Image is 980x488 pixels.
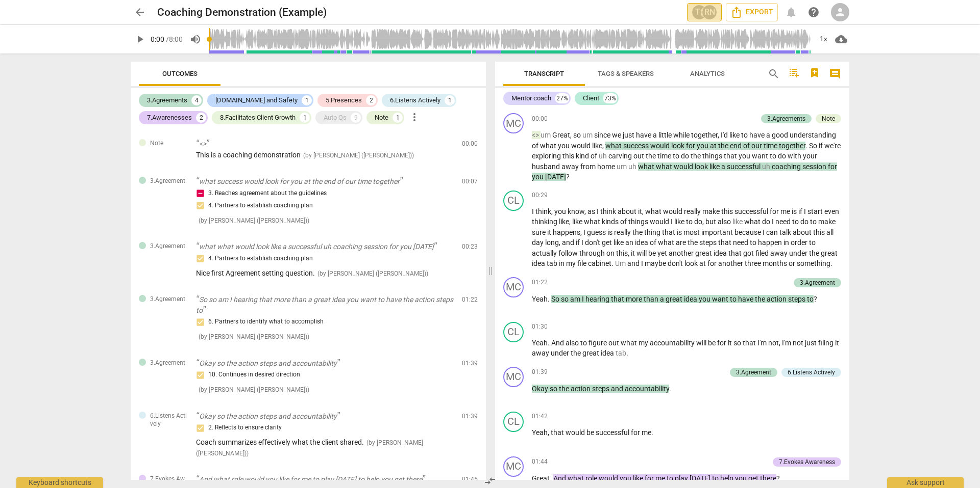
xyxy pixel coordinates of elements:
[763,259,789,267] span: months
[300,113,310,123] div: 1
[788,152,803,160] span: with
[705,218,718,226] span: but
[694,218,702,226] span: do
[718,238,733,247] span: that
[802,162,828,171] span: session
[628,249,631,257] span: ,
[663,207,684,215] span: would
[602,218,620,226] span: kinds
[587,228,607,236] span: guess
[699,259,707,267] span: at
[598,70,654,77] span: Tags & Speakers
[645,259,668,267] span: maybe
[744,218,762,226] span: what
[390,95,440,105] div: 6.Listens Actively
[656,162,674,171] span: what
[791,238,809,247] span: order
[674,162,695,171] span: would
[547,228,553,236] span: it
[676,238,688,247] span: are
[806,66,823,82] button: Add Bookmark
[669,249,695,257] span: another
[150,242,185,251] span: 3.Agreement
[695,162,709,171] span: look
[697,142,710,150] span: you
[829,68,841,80] span: comment
[366,95,376,105] div: 2
[16,477,103,488] div: Keyboard shortcuts
[616,249,628,257] span: this
[809,142,819,150] span: So
[393,113,403,123] div: 1
[532,295,548,303] span: Yeah
[603,93,617,103] div: 73%
[762,218,772,226] span: do
[532,173,545,181] span: you
[511,93,551,103] div: Mentor coach
[597,162,617,171] span: home
[653,131,658,139] span: a
[584,207,587,215] span: ,
[818,218,836,226] span: make
[730,142,743,150] span: end
[600,207,618,215] span: think
[503,113,524,133] div: Change speaker
[532,162,561,171] span: husband
[641,259,645,267] span: I
[558,142,571,150] span: you
[650,238,658,247] span: of
[220,113,296,123] div: 8.Facilitates Client Growth
[807,207,824,215] span: start
[568,207,584,215] span: know
[579,249,606,257] span: through
[554,207,568,215] span: you
[702,218,705,226] span: ,
[702,152,724,160] span: things
[583,228,587,236] span: I
[147,95,187,105] div: 3.Agreements
[718,218,732,226] span: also
[645,207,663,215] span: what
[772,162,802,171] span: coaching
[558,249,579,257] span: follow
[786,66,802,82] button: Add TOC
[813,228,826,236] span: this
[688,238,699,247] span: the
[532,207,535,215] span: I
[783,238,791,247] span: in
[555,93,569,103] div: 27%
[591,152,599,160] span: of
[827,66,843,82] button: Show/Hide comments
[582,131,594,139] span: Filler word
[792,207,798,215] span: is
[790,131,836,139] span: understanding
[540,142,558,150] span: what
[484,475,496,487] span: compare_arrows
[532,259,547,267] span: idea
[375,113,388,123] div: Note
[768,68,780,80] span: search
[668,259,684,267] span: don't
[302,95,312,105] div: 1
[532,115,548,123] span: 00:00
[191,95,202,105] div: 4
[599,152,608,160] span: Filler word
[632,228,644,236] span: the
[701,228,734,236] span: important
[755,249,770,257] span: filed
[778,152,788,160] span: do
[780,207,792,215] span: me
[745,259,763,267] span: three
[730,6,773,18] span: Export
[524,70,564,77] span: Transcript
[729,131,741,139] span: like
[814,31,833,47] div: 1x
[602,142,605,150] span: ,
[644,228,662,236] span: thing
[807,6,820,18] span: help
[710,142,718,150] span: at
[691,131,718,139] span: together
[691,152,702,160] span: the
[532,218,559,226] span: thinking
[162,70,198,77] span: Outcomes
